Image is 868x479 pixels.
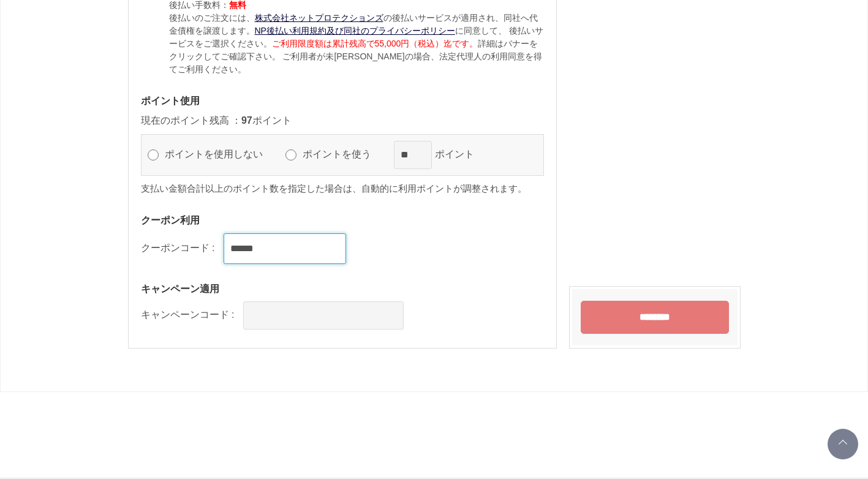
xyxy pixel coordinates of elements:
[141,309,235,320] label: キャンペーンコード :
[241,115,252,126] span: 97
[272,39,478,48] span: ご利用限度額は累計残高で55,000円（税込）迄です。
[141,282,544,295] h3: キャンペーン適用
[141,94,544,107] h3: ポイント使用
[141,182,544,196] p: 支払い金額合計以上のポイント数を指定した場合は、自動的に利用ポイントが調整されます。
[300,149,385,159] label: ポイントを使う
[162,149,277,159] label: ポイントを使用しない
[141,243,215,253] label: クーポンコード :
[255,26,455,36] a: NP後払い利用規約及び同社のプライバシーポリシー
[141,214,544,227] h3: クーポン利用
[255,13,383,23] a: 株式会社ネットプロテクションズ
[432,149,488,159] label: ポイント
[141,113,544,128] p: 現在のポイント残高 ： ポイント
